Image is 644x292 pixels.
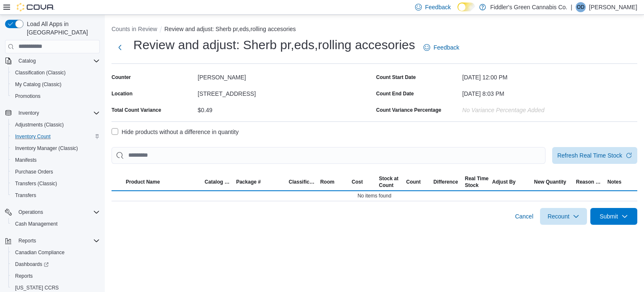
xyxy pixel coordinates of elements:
[8,119,103,131] button: Adjustments (Classic)
[15,236,39,246] button: Reports
[576,2,586,12] div: Olivia Dyck
[289,179,317,185] span: Classification
[15,207,47,217] button: Operations
[17,3,55,11] img: Cova
[425,3,451,11] span: Feedback
[12,91,44,101] a: Promotions
[350,177,377,187] button: Cost
[406,179,421,185] span: Count
[12,259,52,269] a: Dashboards
[405,177,432,187] button: Count
[8,142,103,154] button: Inventory Manager (Classic)
[12,219,100,229] span: Cash Management
[12,271,100,281] span: Reports
[12,132,54,142] a: Inventory Count
[287,177,319,187] button: Classification
[15,192,36,199] span: Transfers
[12,167,57,177] a: Purchase Orders
[15,93,41,100] span: Promotions
[15,145,78,152] span: Inventory Manager (Classic)
[12,68,69,78] a: Classification (Classic)
[112,39,128,56] button: Next
[12,190,39,200] a: Transfers
[12,259,100,269] span: Dashboards
[15,81,62,88] span: My Catalog (Classic)
[15,56,39,66] button: Catalog
[376,107,441,113] div: Count Variance Percentage
[8,154,103,166] button: Manifests
[377,174,405,190] button: Stock atCount
[2,235,103,247] button: Reports
[15,273,33,279] span: Reports
[358,192,392,199] span: No items found
[2,107,103,119] button: Inventory
[8,178,103,189] button: Transfers (Classic)
[462,87,637,97] div: [DATE] 8:03 PM
[12,155,100,165] span: Manifests
[8,67,103,79] button: Classification (Classic)
[465,175,488,189] span: Real Time Stock
[12,91,100,101] span: Promotions
[112,107,161,113] div: Total Count Variance
[12,68,100,78] span: Classification (Classic)
[8,90,103,102] button: Promotions
[376,74,416,81] label: Count Start Date
[198,87,373,97] div: [STREET_ADDRESS]
[492,179,516,185] span: Adjust By
[15,108,100,118] span: Inventory
[18,237,36,244] span: Reports
[15,69,66,76] span: Classification (Classic)
[112,127,239,137] label: Hide products without a difference in quantity
[8,270,103,282] button: Reports
[12,120,100,130] span: Adjustments (Classic)
[15,108,42,118] button: Inventory
[15,249,65,256] span: Canadian Compliance
[124,177,203,187] button: Product Name
[198,103,373,113] div: $0.49
[457,11,458,12] span: Dark Mode
[15,180,57,187] span: Transfers (Classic)
[12,247,100,258] span: Canadian Compliance
[540,208,587,225] button: Recount
[8,247,103,258] button: Canadian Compliance
[319,177,350,187] button: Room
[164,26,296,32] button: Review and adjust: Sherb pr,eds,rolling accesories
[434,179,458,185] div: Difference
[589,2,637,12] p: [PERSON_NAME]
[8,79,103,90] button: My Catalog (Classic)
[133,37,415,53] h1: Review and adjust: Sherb pr,eds,rolling accesories
[234,177,287,187] button: Package #
[600,212,618,221] span: Submit
[8,258,103,270] a: Dashboards
[2,55,103,67] button: Catalog
[379,175,399,182] div: Stock at
[15,236,100,246] span: Reports
[434,43,459,52] span: Feedback
[12,143,81,153] a: Inventory Manager (Classic)
[126,179,160,185] span: Product Name
[15,121,64,128] span: Adjustments (Classic)
[12,167,100,177] span: Purchase Orders
[15,157,36,163] span: Manifests
[320,179,335,185] span: Room
[465,175,488,182] div: Real Time
[2,206,103,218] button: Operations
[379,175,399,189] span: Stock at Count
[12,79,65,89] a: My Catalog (Classic)
[18,58,36,64] span: Catalog
[552,147,637,164] button: Refresh Real Time Stock
[534,179,566,185] div: New Quantity
[112,90,132,97] label: Location
[557,151,622,160] span: Refresh Real Time Stock
[12,143,100,153] span: Inventory Manager (Classic)
[12,271,36,281] a: Reports
[15,261,49,268] span: Dashboards
[12,179,60,189] a: Transfers (Classic)
[18,209,43,216] span: Operations
[8,166,103,178] button: Purchase Orders
[18,110,39,116] span: Inventory
[512,208,537,225] button: Cancel
[8,131,103,142] button: Inventory Count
